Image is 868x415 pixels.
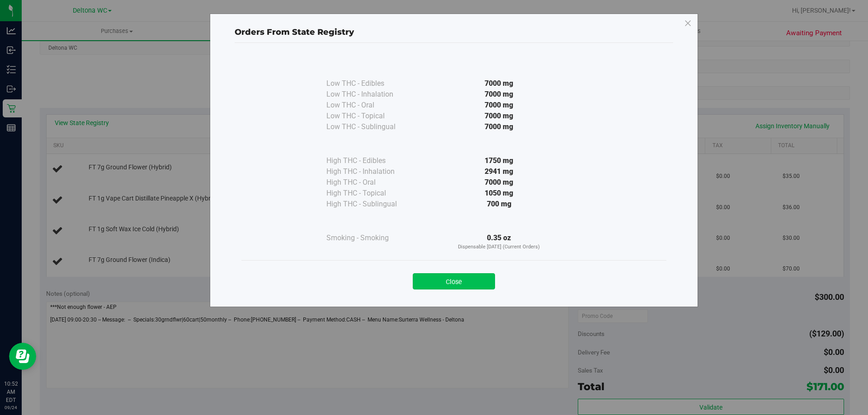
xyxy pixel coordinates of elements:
div: High THC - Oral [326,177,417,188]
iframe: Resource center [9,343,36,370]
div: High THC - Sublingual [326,199,417,210]
div: 7000 mg [417,121,581,132]
div: 7000 mg [417,177,581,188]
div: 1050 mg [417,188,581,199]
div: Low THC - Inhalation [326,89,417,100]
div: 700 mg [417,199,581,210]
div: 7000 mg [417,89,581,100]
div: High THC - Inhalation [326,166,417,177]
div: Low THC - Sublingual [326,121,417,132]
div: Low THC - Topical [326,111,417,121]
div: 7000 mg [417,111,581,121]
span: Orders From State Registry [235,27,354,37]
p: Dispensable [DATE] (Current Orders) [417,243,581,251]
div: Smoking - Smoking [326,233,417,243]
div: 2941 mg [417,166,581,177]
div: Low THC - Edibles [326,78,417,89]
div: 7000 mg [417,78,581,89]
div: 0.35 oz [417,233,581,251]
div: High THC - Edibles [326,155,417,166]
button: Close [413,273,495,289]
div: High THC - Topical [326,188,417,199]
div: 7000 mg [417,100,581,111]
div: 1750 mg [417,155,581,166]
div: Low THC - Oral [326,100,417,111]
